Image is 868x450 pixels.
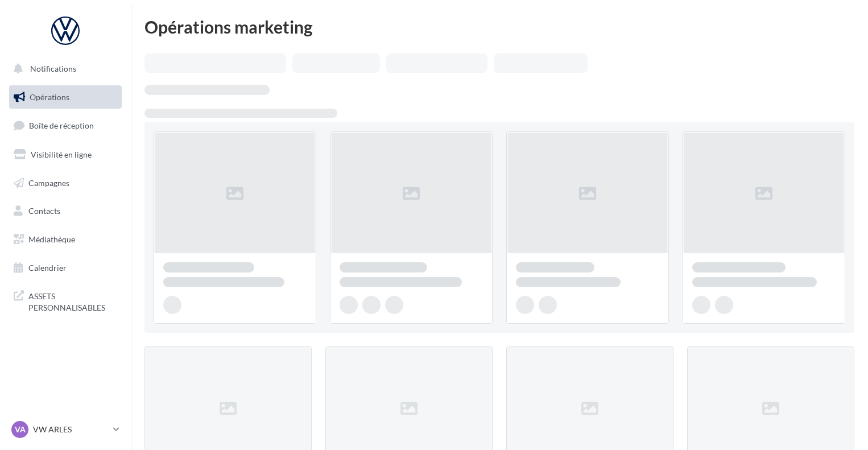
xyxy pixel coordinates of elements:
[28,263,67,273] span: Calendrier
[7,57,119,81] button: Notifications
[7,113,124,138] a: Boîte de réception
[7,256,124,280] a: Calendrier
[30,64,76,73] span: Notifications
[30,92,69,102] span: Opérations
[144,18,854,35] div: Opérations marketing
[28,177,69,187] span: Campagnes
[7,199,124,223] a: Contacts
[7,228,124,251] a: Médiathèque
[9,419,122,440] a: VA VW ARLES
[15,424,26,435] span: VA
[29,121,94,130] span: Boîte de réception
[7,85,124,109] a: Opérations
[31,150,92,159] span: Visibilité en ligne
[33,424,109,435] p: VW ARLES
[7,284,124,317] a: ASSETS PERSONNALISABLES
[7,143,124,167] a: Visibilité en ligne
[28,288,117,313] span: ASSETS PERSONNALISABLES
[28,206,60,216] span: Contacts
[7,171,124,195] a: Campagnes
[28,234,75,244] span: Médiathèque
